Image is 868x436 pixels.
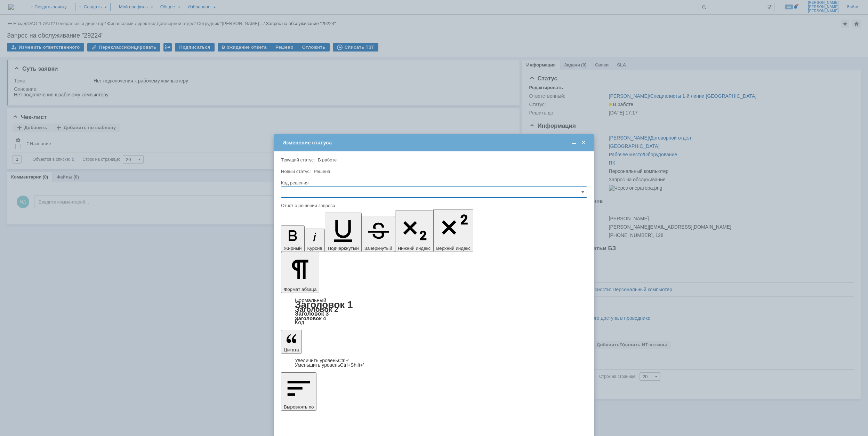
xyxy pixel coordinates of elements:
[281,203,586,208] div: Отчет о решении запроса
[281,298,587,325] div: Формат абзаца
[295,319,304,326] a: Код
[281,181,586,185] div: Код решения
[284,347,299,352] span: Цитата
[328,246,359,251] span: Подчеркнутый
[281,330,302,354] button: Цитата
[281,169,311,174] label: Новый статус:
[307,246,322,251] span: Курсив
[295,305,338,313] a: Заголовок 2
[398,246,431,251] span: Нижний индекс
[281,358,587,367] div: Цитата
[436,246,471,251] span: Верхний индекс
[338,358,349,363] span: Ctrl+'
[364,246,392,251] span: Зачеркнутый
[295,358,349,363] a: Increase
[284,246,302,251] span: Жирный
[281,252,319,293] button: Формат абзаца
[281,225,305,252] button: Жирный
[340,362,364,368] span: Ctrl+Shift+'
[281,372,316,411] button: Выровнять по
[295,362,364,368] a: Decrease
[282,140,587,146] div: Изменение статуса
[314,169,330,174] span: Решена
[570,140,577,146] span: Свернуть (Ctrl + M)
[295,299,353,310] a: Заголовок 1
[580,140,587,146] span: Закрыть
[395,211,434,252] button: Нижний индекс
[295,310,329,317] a: Заголовок 3
[295,315,326,321] a: Заголовок 4
[305,229,325,252] button: Курсив
[284,287,316,292] span: Формат абзаца
[281,157,315,162] label: Текущий статус:
[362,216,395,252] button: Зачеркнутый
[284,404,314,410] span: Выровнять по
[325,213,361,252] button: Подчеркнутый
[295,297,326,303] a: Нормальный
[318,157,337,162] span: В работе
[433,209,473,252] button: Верхний индекс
